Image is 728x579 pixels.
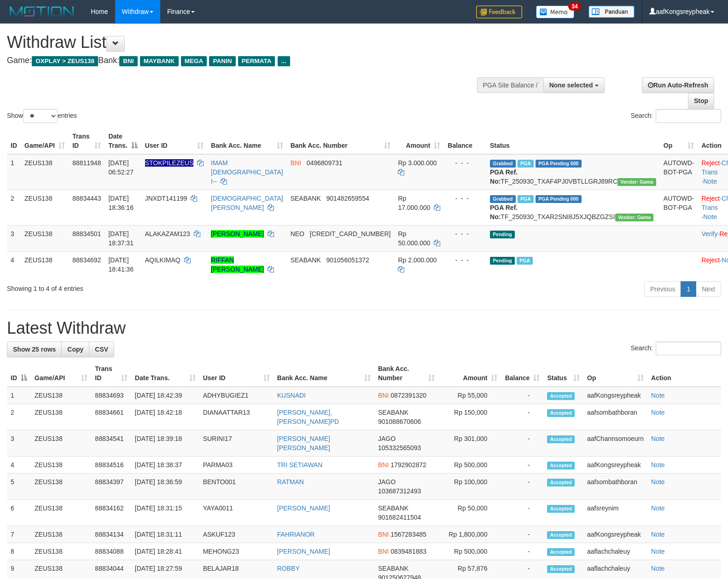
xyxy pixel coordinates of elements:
span: Copy 1792902872 to clipboard [390,461,426,469]
td: [DATE] 18:39:18 [131,430,199,457]
span: SEABANK [378,504,408,512]
img: Button%20Memo.svg [536,6,575,18]
span: Accepted [547,479,575,486]
td: [DATE] 18:28:41 [131,543,199,560]
span: Copy 901088670606 to clipboard [378,418,421,425]
span: PANIN [209,56,235,66]
th: Date Trans.: activate to sort column ascending [131,360,199,387]
label: Show entries [7,109,77,123]
div: - - - [448,255,483,265]
label: Search: [631,109,721,123]
th: User ID: activate to sort column ascending [199,360,274,387]
h1: Latest Withdraw [7,319,721,337]
td: [DATE] 18:31:15 [131,500,199,526]
td: 4 [7,457,31,474]
a: ROBBY [277,565,300,572]
span: Accepted [547,409,575,417]
td: ZEUS138 [21,154,69,190]
span: PERMATA [238,56,275,66]
span: Copy 901682411504 to clipboard [378,514,421,521]
th: ID: activate to sort column descending [7,360,31,387]
a: Note [703,213,717,220]
span: [DATE] 18:36:16 [108,195,134,211]
span: Copy 105332565093 to clipboard [378,444,421,452]
td: MEHONG23 [199,543,274,560]
span: Copy 0496809731 to clipboard [307,159,343,167]
span: [DATE] 06:52:27 [108,159,134,176]
a: Stop [688,93,714,109]
td: - [501,500,543,526]
span: Copy 901482659554 to clipboard [326,195,369,202]
span: Pending [490,257,515,265]
span: Rp 50.000.000 [398,230,430,247]
span: OXPLAY > ZEUS138 [32,56,98,66]
td: - [501,430,543,457]
td: - [501,474,543,500]
a: Reject [701,256,720,264]
th: Trans ID: activate to sort column ascending [69,128,105,154]
span: Rp 2.000.000 [398,256,437,264]
a: Note [703,178,717,185]
span: SEABANK [291,256,321,264]
td: Rp 1,800,000 [438,526,501,543]
span: Accepted [547,462,575,469]
span: Accepted [547,531,575,539]
span: Copy 901056051372 to clipboard [326,256,369,264]
span: Copy 0872391320 to clipboard [390,392,426,399]
a: Copy [61,342,89,357]
td: aafKongsreypheak [583,457,647,474]
td: Rp 50,000 [438,500,501,526]
a: KUSNADI [277,392,306,399]
a: [PERSON_NAME] [211,230,264,237]
td: [DATE] 18:38:37 [131,457,199,474]
td: 88834134 [91,526,131,543]
span: Accepted [547,392,575,400]
td: [DATE] 18:42:39 [131,387,199,404]
span: Vendor URL: https://trx31.1velocity.biz [615,214,654,221]
span: BNI [378,392,389,399]
b: PGA Ref. No: [490,168,518,185]
div: Showing 1 to 4 of 4 entries [7,280,297,293]
span: CSV [95,346,108,353]
td: - [501,457,543,474]
a: Run Auto-Refresh [642,77,714,93]
div: - - - [448,158,483,168]
td: aafKongsreypheak [583,387,647,404]
th: Trans ID: activate to sort column ascending [91,360,131,387]
td: 6 [7,500,31,526]
th: Amount: activate to sort column ascending [394,128,444,154]
img: MOTION_logo.png [7,5,77,18]
span: Vendor URL: https://trx31.1velocity.biz [617,178,656,186]
a: Note [651,531,665,538]
h1: Withdraw List [7,33,476,52]
a: RIFFAN [PERSON_NAME] [211,256,264,273]
a: Note [651,504,665,512]
th: Op: activate to sort column ascending [583,360,647,387]
span: Grabbed [490,195,516,203]
img: Feedback.jpg [476,6,522,18]
td: ZEUS138 [31,430,91,457]
a: Note [651,435,665,442]
td: 88834661 [91,404,131,430]
td: 3 [7,225,21,251]
a: [PERSON_NAME] [277,548,330,555]
td: - [501,404,543,430]
span: PGA Pending [536,160,582,168]
th: User ID: activate to sort column ascending [141,128,207,154]
span: NEO [291,230,304,237]
span: SEABANK [378,409,408,416]
th: Amount: activate to sort column ascending [438,360,501,387]
span: JAGO [378,435,396,442]
td: 8 [7,543,31,560]
span: AQILKIMAQ [145,256,181,264]
td: aafsombathboran [583,404,647,430]
th: Status [486,128,660,154]
a: Reject [701,195,720,202]
th: ID [7,128,21,154]
td: ZEUS138 [21,251,69,278]
span: Copy 5859457211775153 to clipboard [310,230,391,237]
td: [DATE] 18:36:59 [131,474,199,500]
td: aafChannsomoeurn [583,430,647,457]
td: AUTOWD-BOT-PGA [660,190,698,225]
span: Marked by aafsolysreylen [517,257,533,265]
